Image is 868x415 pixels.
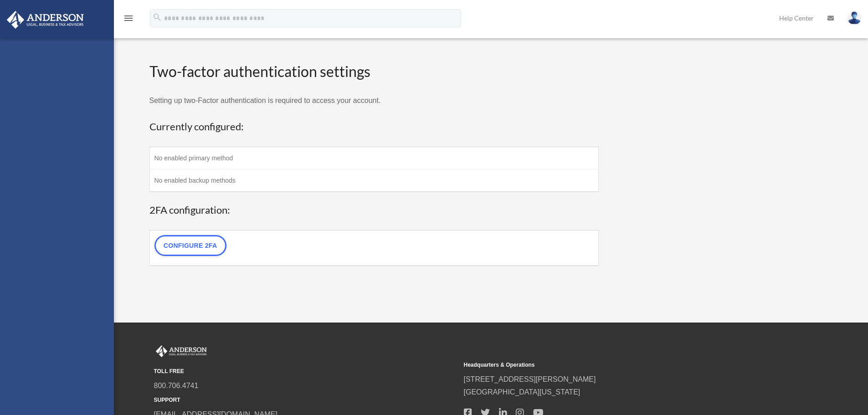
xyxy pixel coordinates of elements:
[154,395,457,405] small: SUPPORT
[154,367,457,376] small: TOLL FREE
[154,382,199,389] a: 800.706.4741
[464,388,580,396] a: [GEOGRAPHIC_DATA][US_STATE]
[149,61,599,82] h2: Two-factor authentication settings
[154,345,209,357] img: Anderson Advisors Platinum Portal
[4,11,87,29] img: Anderson Advisors Platinum Portal
[154,235,226,256] a: Configure 2FA
[149,94,599,107] p: Setting up two-Factor authentication is required to access your account.
[123,13,134,24] i: menu
[149,203,599,217] h3: 2FA configuration:
[152,12,162,22] i: search
[847,11,861,25] img: User Pic
[123,16,134,24] a: menu
[149,147,599,169] td: No enabled primary method
[464,375,596,383] a: [STREET_ADDRESS][PERSON_NAME]
[149,169,599,192] td: No enabled backup methods
[464,360,767,370] small: Headquarters & Operations
[149,120,599,134] h3: Currently configured:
